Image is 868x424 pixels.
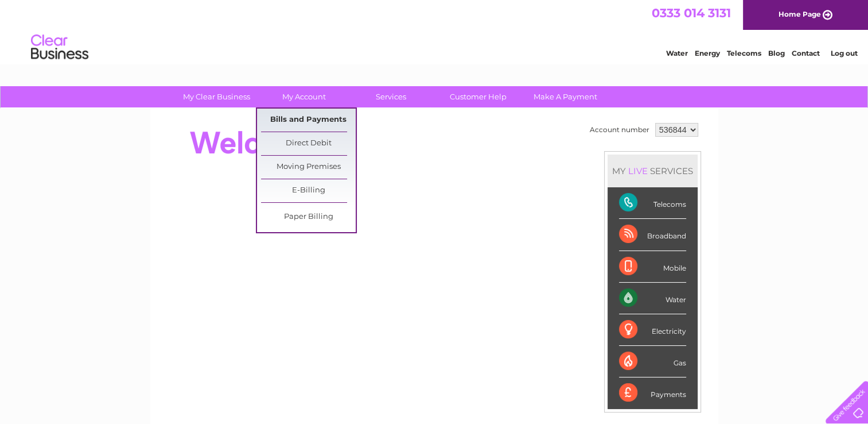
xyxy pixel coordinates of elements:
div: Clear Business is a trading name of Verastar Limited (registered in [GEOGRAPHIC_DATA] No. 3667643... [164,6,706,56]
td: Account number [587,120,652,140]
a: Services [344,86,438,107]
a: Make A Payment [518,86,613,107]
a: Moving Premises [261,156,356,179]
div: Payments [619,377,686,408]
div: Broadband [619,219,686,250]
div: MY SERVICES [608,155,698,187]
a: Telecoms [727,49,761,57]
a: Blog [768,49,785,57]
div: Water [619,283,686,314]
img: logo.png [30,30,89,65]
a: Log out [830,49,857,57]
a: Energy [695,49,720,57]
a: Direct Debit [261,132,356,155]
div: Telecoms [619,187,686,219]
div: Mobile [619,251,686,283]
div: LIVE [626,165,650,176]
a: Water [666,49,688,57]
a: E-Billing [261,179,356,202]
a: 0333 014 3131 [652,6,731,20]
a: My Clear Business [169,86,264,107]
a: Customer Help [431,86,526,107]
a: Paper Billing [261,206,356,229]
a: Bills and Payments [261,109,356,132]
a: My Account [256,86,351,107]
div: Gas [619,346,686,377]
a: Contact [792,49,820,57]
div: Electricity [619,314,686,346]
